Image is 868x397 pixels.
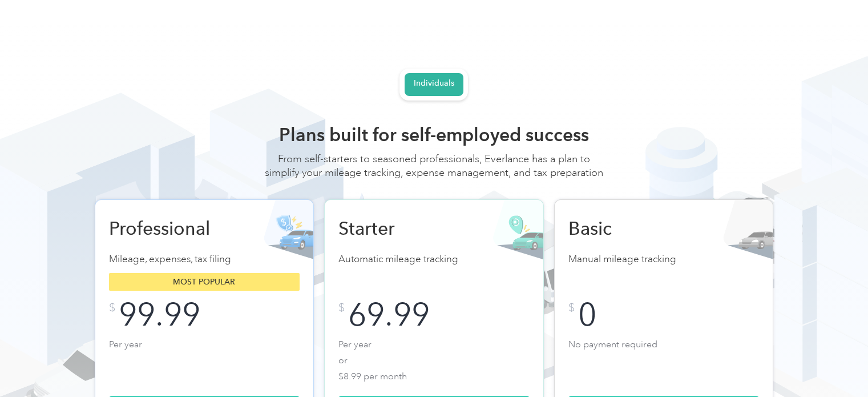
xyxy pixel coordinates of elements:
[109,251,300,267] p: Mileage, expenses, tax filing
[109,302,115,314] div: $
[338,217,458,240] h2: Starter
[263,123,605,146] h2: Plans built for self-employed success
[109,336,300,382] p: Per year
[119,302,200,327] div: 99.99
[109,217,229,240] h2: Professional
[338,336,530,382] p: Per year or $8.99 per month
[414,78,454,89] div: Individuals
[568,217,688,240] h2: Basic
[568,251,760,267] p: Manual mileage tracking
[338,251,530,267] p: Automatic mileage tracking
[338,302,345,314] div: $
[568,336,760,382] p: No payment required
[263,152,605,191] div: From self-starters to seasoned professionals, Everlance has a plan to simplify your mileage track...
[109,273,300,291] div: Most popular
[568,302,575,314] div: $
[578,302,596,327] div: 0
[348,302,430,327] div: 69.99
